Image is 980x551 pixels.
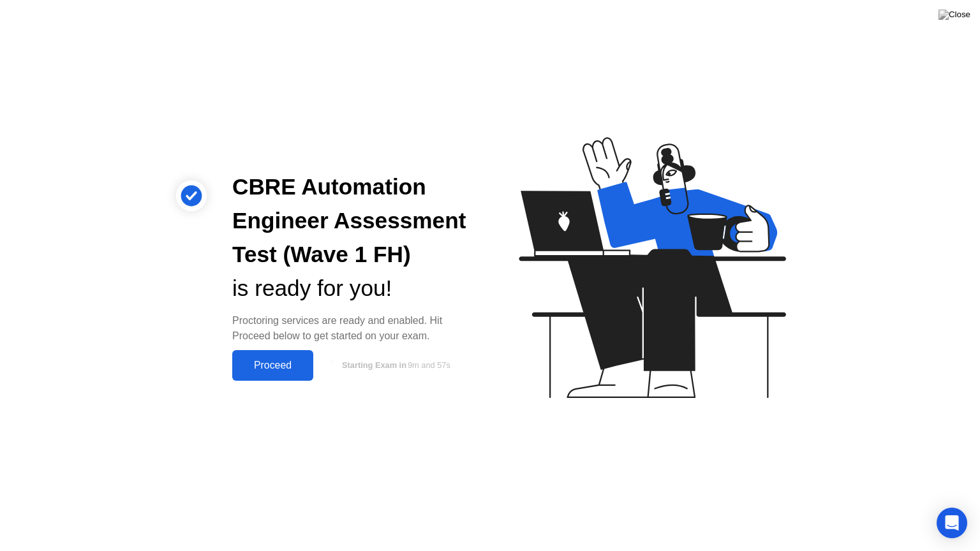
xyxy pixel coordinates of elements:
div: CBRE Automation Engineer Assessment Test (Wave 1 FH) [232,170,470,271]
div: Proceed [236,360,309,371]
img: Close [939,10,970,20]
span: 9m and 57s [408,360,450,370]
button: Proceed [232,350,313,381]
div: Open Intercom Messenger [937,508,967,538]
button: Starting Exam in9m and 57s [320,353,470,378]
div: is ready for you! [232,272,470,305]
div: Proctoring services are ready and enabled. Hit Proceed below to get started on your exam. [232,313,470,344]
